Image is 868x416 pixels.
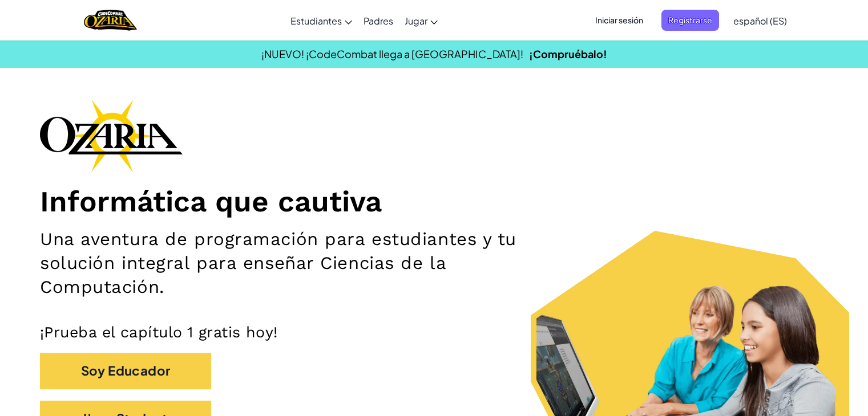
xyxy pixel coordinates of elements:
[290,15,342,27] span: Estudiantes
[261,47,523,60] span: ¡NUEVO! ¡CodeCombat llega a [GEOGRAPHIC_DATA]!
[405,15,427,27] span: Jugar
[529,47,607,60] a: ¡Compruébalo!
[40,183,828,219] h1: Informática que cautiva
[285,5,358,36] a: Estudiantes
[399,5,443,36] a: Jugar
[84,9,137,32] a: Ozaria by CodeCombat logo
[358,5,399,36] a: Padres
[588,10,650,31] button: Iniciar sesión
[40,353,211,389] button: Soy Educador
[40,99,183,172] img: Ozaria branding logo
[733,15,787,27] span: español (ES)
[84,9,137,32] img: Home
[40,323,828,341] p: ¡Prueba el capítulo 1 gratis hoy!
[728,5,793,36] a: español (ES)
[661,10,719,31] button: Registrarse
[40,227,568,300] h2: Una aventura de programación para estudiantes y tu solución integral para enseñar Ciencias de la ...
